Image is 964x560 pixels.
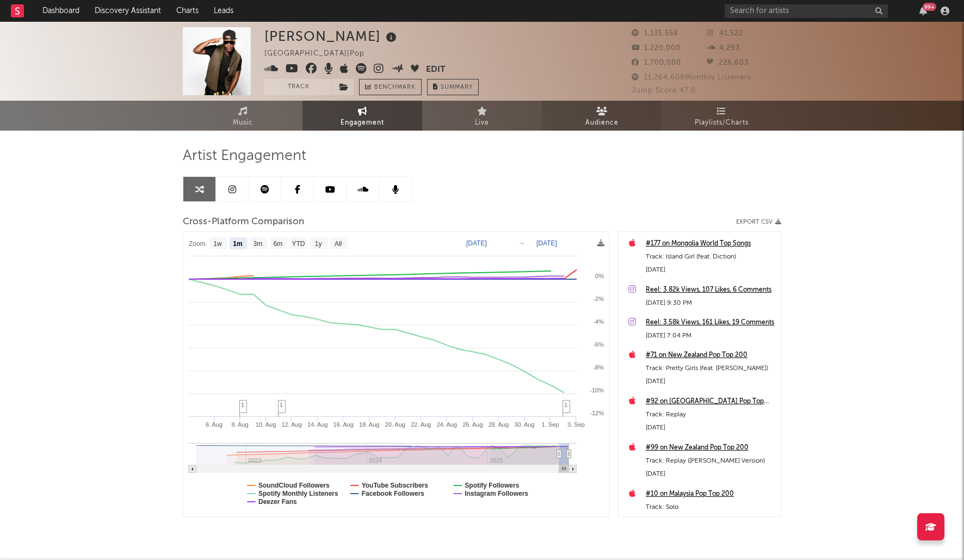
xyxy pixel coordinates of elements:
[183,101,302,131] a: Music
[427,79,479,95] button: Summary
[462,421,483,428] text: 26. Aug
[465,490,528,497] text: Instagram Followers
[646,454,775,467] div: Track: Replay ([PERSON_NAME] Version)
[292,240,305,248] text: YTD
[585,116,619,130] span: Audience
[264,79,332,95] button: Track
[206,421,223,428] text: 6. Aug
[595,273,604,279] text: 0%
[465,482,519,489] text: Spotify Followers
[707,30,743,37] span: 41,522
[518,239,525,247] text: →
[362,482,429,489] text: YouTube Subscribers
[725,4,888,18] input: Search for artists
[466,239,487,247] text: [DATE]
[590,387,604,393] text: -10%
[362,490,425,497] text: Facebook Followers
[302,101,422,131] a: Engagement
[536,239,557,247] text: [DATE]
[646,329,775,342] div: [DATE] 7:04 PM
[646,421,775,434] div: [DATE]
[374,81,416,94] span: Benchmark
[646,237,775,250] a: #177 on Mongolia World Top Songs
[707,59,749,66] span: 226,603
[256,421,276,428] text: 10. Aug
[341,116,384,130] span: Engagement
[514,421,534,428] text: 30. Aug
[919,7,927,15] button: 99+
[632,45,681,52] span: 1,220,000
[590,410,604,416] text: -12%
[646,250,775,263] div: Track: Island Girl (feat. Diction)
[646,395,775,408] a: #92 on [GEOGRAPHIC_DATA] Pop Top 200
[264,47,377,60] div: [GEOGRAPHIC_DATA] | Pop
[632,59,681,66] span: 1,700,000
[593,296,604,302] text: -2%
[646,284,775,297] a: Reel: 3.82k Views, 107 Likes, 6 Comments
[307,421,327,428] text: 14. Aug
[593,341,604,348] text: -6%
[385,421,405,428] text: 20. Aug
[258,482,330,489] text: SoundCloud Followers
[695,116,749,130] span: Playlists/Charts
[489,421,509,428] text: 28. Aug
[258,498,297,506] text: Deezer Fans
[281,421,301,428] text: 12. Aug
[646,297,775,310] div: [DATE] 9:30 PM
[662,101,781,131] a: Playlists/Charts
[183,150,306,163] span: Artist Engagement
[241,402,244,408] span: 1
[254,240,263,248] text: 3m
[646,375,775,388] div: [DATE]
[736,219,781,225] button: Export CSV
[646,408,775,421] div: Track: Replay
[426,63,446,77] button: Edit
[274,240,283,248] text: 6m
[646,441,775,454] a: #99 on New Zealand Pop Top 200
[189,240,206,248] text: Zoom
[233,116,253,130] span: Music
[564,402,567,408] span: 1
[422,101,542,131] a: Live
[646,316,775,329] a: Reel: 3.58k Views, 161 Likes, 19 Comments
[593,318,604,325] text: -4%
[632,74,751,81] span: 11,264,608 Monthly Listeners
[437,421,457,428] text: 24. Aug
[231,421,248,428] text: 8. Aug
[213,240,222,248] text: 1w
[646,362,775,375] div: Track: Pretty Girls (feat. [PERSON_NAME])
[646,501,775,514] div: Track: Solo
[707,45,740,52] span: 4,293
[632,87,696,94] span: Jump Score: 47.0
[646,488,775,501] a: #10 on Malaysia Pop Top 200
[542,421,559,428] text: 1. Sep
[632,30,678,37] span: 1,135,558
[475,116,489,130] span: Live
[542,101,662,131] a: Audience
[258,490,338,497] text: Spotify Monthly Listeners
[264,27,399,45] div: [PERSON_NAME]
[646,263,775,276] div: [DATE]
[923,3,936,11] div: 99 +
[646,349,775,362] a: #71 on New Zealand Pop Top 200
[567,421,585,428] text: 3. Sep
[333,421,354,428] text: 16. Aug
[233,240,242,248] text: 1m
[183,216,304,229] span: Cross-Platform Comparison
[315,240,322,248] text: 1y
[411,421,431,428] text: 22. Aug
[359,79,422,95] a: Benchmark
[335,240,342,248] text: All
[441,84,473,90] span: Summary
[280,402,283,408] span: 1
[359,421,379,428] text: 18. Aug
[646,467,775,481] div: [DATE]
[646,514,775,527] div: [DATE]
